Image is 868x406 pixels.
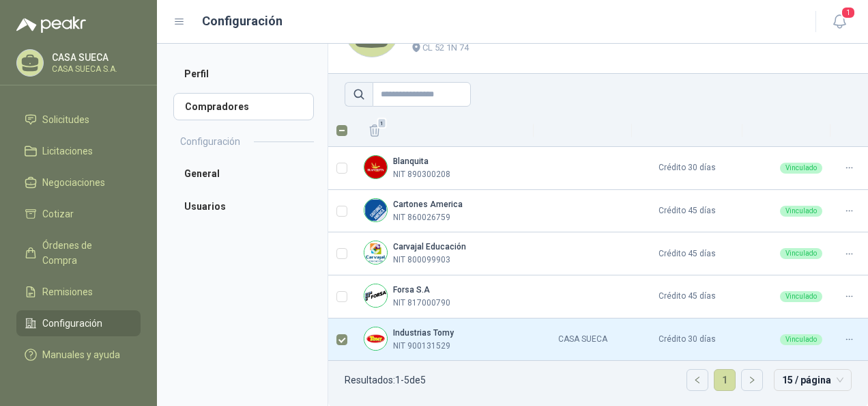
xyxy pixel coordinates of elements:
[202,12,283,31] h1: Configuración
[393,285,430,295] b: Forsa S.A
[780,291,822,302] div: Vinculado
[173,193,314,220] a: Usuarios
[632,147,742,190] td: Crédito 30 días
[780,248,822,259] div: Vinculado
[16,16,86,33] img: Logo peakr
[632,319,742,362] td: Crédito 30 días
[42,206,74,221] span: Cotizar
[42,284,93,299] span: Remisiones
[632,190,742,233] td: Crédito 45 días
[632,232,742,275] td: Crédito 45 días
[364,327,387,350] img: Company Logo
[364,156,387,178] img: Company Logo
[841,6,856,19] span: 1
[393,340,450,353] p: NIT 900131529
[52,65,137,73] p: CASA SUECA S.A.
[693,376,701,384] span: left
[16,310,141,336] a: Configuración
[780,334,822,345] div: Vinculado
[782,370,843,390] span: 15 / página
[364,120,386,141] button: 1
[16,232,141,273] a: Órdenes de Compra
[16,138,141,164] a: Licitaciones
[42,316,102,331] span: Configuración
[42,144,93,159] span: Licitaciones
[42,175,105,190] span: Negociaciones
[377,118,387,128] span: 1
[16,201,141,227] a: Cotizar
[741,369,763,391] li: Página siguiente
[173,60,314,87] a: Perfil
[686,369,708,391] li: Página anterior
[16,342,141,368] a: Manuales y ayuda
[714,370,735,390] a: 1
[393,297,450,310] p: NIT 817000790
[422,41,469,55] p: CL 52 1N 74
[393,168,450,181] p: NIT 890300208
[16,107,141,133] a: Solicitudes
[393,211,450,224] p: NIT 860026759
[345,375,426,385] p: Resultados: 1 - 5 de 5
[393,242,466,252] b: Carvajal Educación
[632,275,742,319] td: Crédito 45 días
[42,347,120,362] span: Manuales y ayuda
[173,93,314,120] a: Compradores
[774,369,852,391] div: tamaño de página
[173,160,314,187] a: General
[364,199,387,221] img: Company Logo
[393,157,429,166] b: Blanquita
[827,10,852,34] button: 1
[52,53,137,62] p: CASA SUECA
[364,241,387,264] img: Company Logo
[687,370,708,390] button: left
[780,163,822,174] div: Vinculado
[742,370,762,390] button: right
[42,112,89,127] span: Solicitudes
[534,319,632,362] td: CASA SUECA
[780,206,822,217] div: Vinculado
[42,238,128,268] span: Órdenes de Compra
[748,376,756,384] span: right
[393,254,450,267] p: NIT 800099903
[393,200,463,209] b: Cartones America
[393,328,454,338] b: Industrias Tomy
[714,369,736,391] li: 1
[16,170,141,195] a: Negociaciones
[180,134,240,149] h2: Configuración
[16,279,141,305] a: Remisiones
[364,284,387,307] img: Company Logo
